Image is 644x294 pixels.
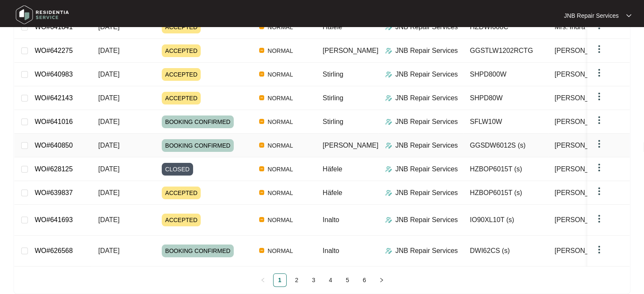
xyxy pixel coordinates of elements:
[395,117,458,127] p: JNB Repair Services
[264,246,296,256] span: NORMAL
[463,157,548,181] td: HZBOP6015T (s)
[323,165,342,173] span: Häfele
[259,190,264,195] img: Vercel Logo
[98,118,119,125] span: [DATE]
[35,94,73,102] a: WO#642143
[385,47,392,54] img: Assigner Icon
[555,215,611,225] span: [PERSON_NAME]
[264,188,296,198] span: NORMAL
[259,71,264,77] img: Vercel Logo
[98,94,119,102] span: [DATE]
[555,93,611,103] span: [PERSON_NAME]
[395,46,458,56] p: JNB Repair Services
[463,181,548,205] td: HZBOP6015T (s)
[463,86,548,110] td: SHPD80W
[259,143,264,148] img: Vercel Logo
[626,14,631,18] img: dropdown arrow
[395,164,458,174] p: JNB Repair Services
[98,165,119,173] span: [DATE]
[259,217,264,222] img: Vercel Logo
[395,69,458,80] p: JNB Repair Services
[385,71,392,78] img: Assigner Icon
[290,274,303,286] a: 2
[264,215,296,225] span: NORMAL
[260,278,265,283] span: left
[259,248,264,253] img: Vercel Logo
[385,190,392,196] img: Assigner Icon
[375,273,388,287] li: Next Page
[264,93,296,103] span: NORMAL
[264,140,296,151] span: NORMAL
[463,39,548,63] td: GGSTLW1202RCTG
[13,2,72,27] img: residentia service logo
[594,91,604,102] img: dropdown arrow
[594,162,604,173] img: dropdown arrow
[259,119,264,124] img: Vercel Logo
[162,139,234,152] span: BOOKING CONFIRMED
[162,115,234,128] span: BOOKING CONFIRMED
[98,189,119,196] span: [DATE]
[162,187,201,199] span: ACCEPTED
[395,188,458,198] p: JNB Repair Services
[162,44,201,57] span: ACCEPTED
[385,142,392,149] img: Assigner Icon
[162,163,193,176] span: CLOSED
[385,166,392,173] img: Assigner Icon
[379,278,384,283] span: right
[594,139,604,149] img: dropdown arrow
[98,23,119,30] span: [DATE]
[323,216,339,223] span: Inalto
[358,274,371,286] a: 6
[35,118,73,125] a: WO#641016
[594,115,604,125] img: dropdown arrow
[463,236,548,267] td: DWI62CS (s)
[323,247,339,254] span: Inalto
[395,140,458,151] p: JNB Repair Services
[385,217,392,223] img: Assigner Icon
[564,11,619,20] p: JNB Repair Services
[323,23,342,30] span: Häfele
[324,274,337,286] a: 4
[555,117,611,127] span: [PERSON_NAME]
[463,205,548,236] td: IO90XL10T (s)
[395,215,458,225] p: JNB Repair Services
[259,95,264,100] img: Vercel Logo
[256,273,270,287] button: left
[323,94,343,102] span: Stirling
[324,273,337,287] li: 4
[555,188,611,198] span: [PERSON_NAME]
[290,273,304,287] li: 2
[555,69,611,80] span: [PERSON_NAME]
[35,189,73,196] a: WO#639837
[264,69,296,80] span: NORMAL
[35,47,73,54] a: WO#642275
[273,273,287,287] li: 1
[98,71,119,78] span: [DATE]
[594,245,604,255] img: dropdown arrow
[463,110,548,134] td: SFLW10W
[259,48,264,53] img: Vercel Logo
[264,46,296,56] span: NORMAL
[274,274,286,286] a: 1
[385,118,392,125] img: Assigner Icon
[555,246,616,256] span: [PERSON_NAME]...
[98,216,119,223] span: [DATE]
[323,71,343,78] span: Stirling
[307,274,320,286] a: 3
[555,140,611,151] span: [PERSON_NAME]
[98,142,119,149] span: [DATE]
[463,134,548,157] td: GGSDW6012S (s)
[35,71,73,78] a: WO#640983
[259,166,264,171] img: Vercel Logo
[35,165,73,173] a: WO#628125
[385,95,392,102] img: Assigner Icon
[35,23,73,30] a: WO#641841
[264,117,296,127] span: NORMAL
[256,273,270,287] li: Previous Page
[555,164,611,174] span: [PERSON_NAME]
[162,214,201,226] span: ACCEPTED
[98,247,119,254] span: [DATE]
[375,273,388,287] button: right
[98,47,119,54] span: [DATE]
